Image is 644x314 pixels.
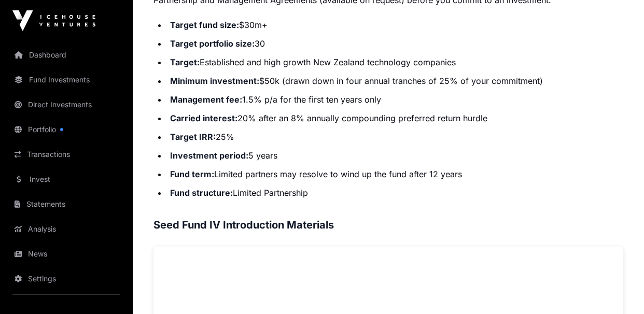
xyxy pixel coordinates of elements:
[167,148,623,163] li: 5 years
[8,44,124,66] a: Dashboard
[167,36,623,51] li: 30
[167,185,623,200] li: Limited Partnership
[8,193,124,216] a: Statements
[170,169,214,179] strong: Fund term:
[170,150,248,161] strong: Investment period:
[170,94,242,105] strong: Management fee:
[170,76,259,86] strong: Minimum investment:
[12,10,95,31] img: Icehouse Ventures Logo
[153,217,623,233] h3: Seed Fund IV Introduction Materials
[8,118,124,141] a: Portfolio
[167,18,623,32] li: $30m+
[167,167,623,181] li: Limited partners may resolve to wind up the fund after 12 years
[170,132,216,142] strong: Target IRR:
[170,113,237,123] strong: Carried interest:
[167,92,623,107] li: 1.5% p/a for the first ten years only
[167,111,623,125] li: 20% after an 8% annually compounding preferred return hurdle
[8,143,124,166] a: Transactions
[170,188,233,198] strong: Fund structure:
[8,218,124,240] a: Analysis
[170,20,239,30] strong: Target fund size:
[8,68,124,91] a: Fund Investments
[170,38,255,49] strong: Target portfolio size:
[8,267,124,290] a: Settings
[8,242,124,265] a: News
[167,74,623,88] li: $50k (drawn down in four annual tranches of 25% of your commitment)
[8,168,124,191] a: Invest
[170,57,200,67] strong: Target:
[167,130,623,144] li: 25%
[8,93,124,116] a: Direct Investments
[592,264,644,314] iframe: Chat Widget
[167,55,623,69] li: Established and high growth New Zealand technology companies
